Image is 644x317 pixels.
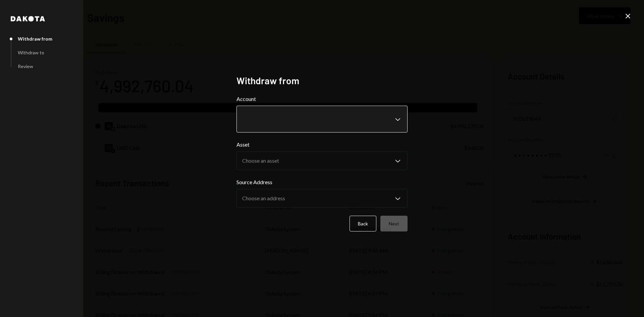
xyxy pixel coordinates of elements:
[236,141,408,149] label: Asset
[236,74,408,87] h2: Withdraw from
[236,178,408,186] label: Source Address
[18,63,33,69] div: Review
[236,151,408,170] button: Asset
[236,106,408,133] button: Account
[350,216,376,231] button: Back
[236,95,408,103] label: Account
[236,189,408,208] button: Source Address
[18,50,44,55] div: Withdraw to
[18,36,52,42] div: Withdraw from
